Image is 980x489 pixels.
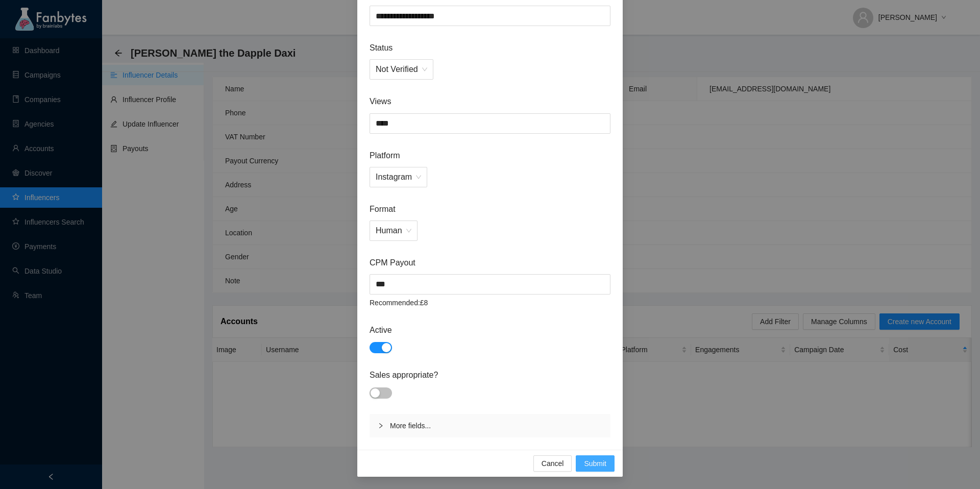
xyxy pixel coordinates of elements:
span: Views [370,95,610,108]
span: right [378,423,384,429]
div: More fields... [370,414,610,437]
span: Format [370,203,610,215]
span: More fields... [390,420,602,431]
button: Cancel [533,455,572,472]
span: Status [370,41,610,54]
span: Human [376,221,411,240]
span: Platform [370,149,610,162]
span: Cancel [542,458,564,469]
button: Submit [576,455,615,472]
article: Recommended: £8 [370,297,610,308]
span: Sales appropriate? [370,369,610,381]
span: Active [370,324,610,336]
span: Not Verified [376,60,427,79]
span: Submit [584,458,606,469]
span: CPM Payout [370,256,610,269]
span: Instagram [376,167,421,187]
